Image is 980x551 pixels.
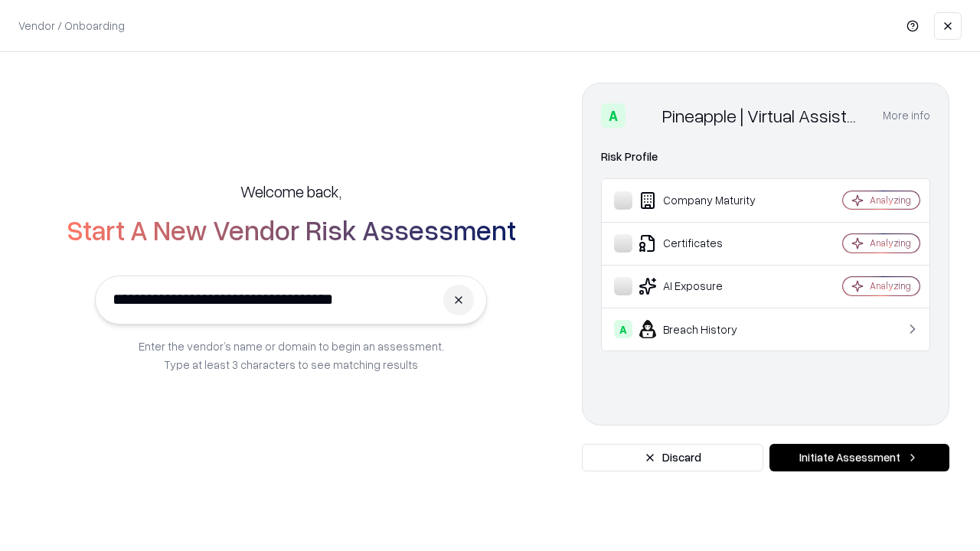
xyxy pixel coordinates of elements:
[601,148,930,166] div: Risk Profile
[769,444,949,471] button: Initiate Assessment
[67,214,516,245] h2: Start A New Vendor Risk Assessment
[614,234,797,253] div: Certificates
[870,279,911,292] div: Analyzing
[18,18,125,34] p: Vendor / Onboarding
[614,320,797,338] div: Breach History
[883,102,930,129] button: More info
[601,103,626,128] div: A
[614,191,797,210] div: Company Maturity
[870,194,911,207] div: Analyzing
[870,236,911,249] div: Analyzing
[632,103,656,128] img: Pineapple | Virtual Assistant Agency
[139,337,444,373] p: Enter the vendor’s name or domain to begin an assessment. Type at least 3 characters to see match...
[614,277,797,295] div: AI Exposure
[240,181,341,202] h5: Welcome back,
[662,103,864,128] div: Pineapple | Virtual Assistant Agency
[614,320,632,338] div: A
[582,444,763,471] button: Discard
